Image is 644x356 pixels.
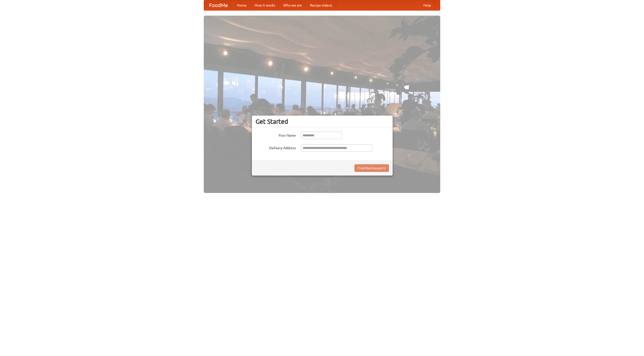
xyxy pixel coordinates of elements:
label: Delivery Address [256,144,296,150]
a: Help [419,0,435,10]
a: Home [233,0,251,10]
a: Recipe videos [306,0,336,10]
a: FoodMe [204,0,233,10]
a: Who we are [279,0,306,10]
label: Your Name [256,132,296,138]
a: How it works [251,0,279,10]
button: Find Restaurants! [354,164,389,172]
h3: Get Started [256,118,389,125]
